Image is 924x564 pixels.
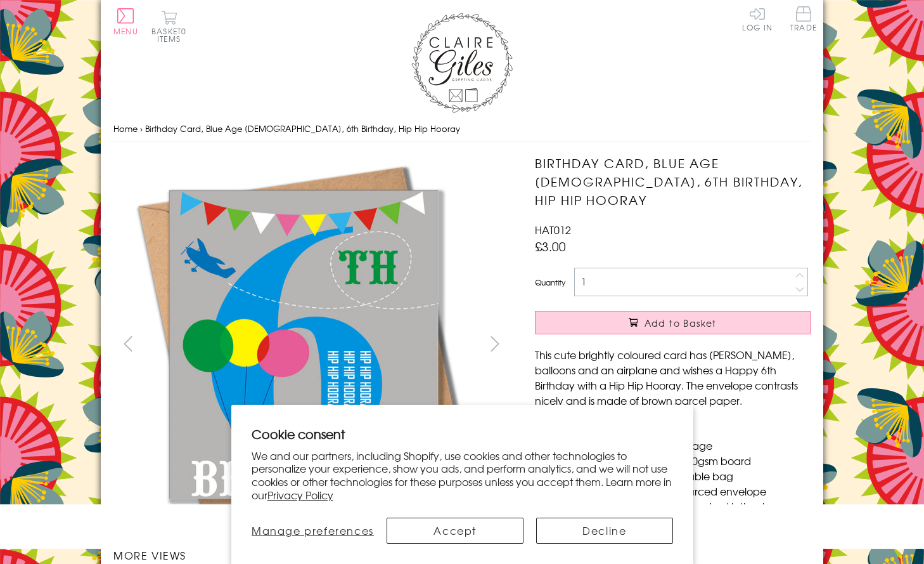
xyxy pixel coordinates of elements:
label: Quantity [535,277,565,288]
a: Log In [742,6,773,31]
span: Add to Basket [645,317,717,329]
h1: Birthday Card, Blue Age [DEMOGRAPHIC_DATA], 6th Birthday, Hip Hip Hooray [535,154,811,209]
button: prev [113,329,142,358]
button: next [481,329,510,358]
button: Basket0 items [151,10,186,43]
span: 0 items [157,25,186,44]
p: We and our partners, including Shopify, use cookies and other technologies to personalize your ex... [252,449,673,502]
p: This cute brightly coloured card has [PERSON_NAME], balloons and an airplane and wishes a Happy 6... [535,347,811,408]
span: £3.00 [535,237,566,255]
button: Menu [113,8,138,35]
button: Decline [536,518,673,544]
a: Privacy Policy [267,487,333,502]
span: Manage preferences [252,523,374,538]
img: Birthday Card, Blue Age 6, 6th Birthday, Hip Hip Hooray [113,154,494,535]
span: HAT012 [535,222,571,237]
nav: breadcrumbs [113,116,811,142]
a: Home [113,122,138,134]
span: Menu [113,25,138,37]
a: Trade [790,6,817,34]
img: Claire Giles Greetings Cards [411,13,513,113]
button: Add to Basket [535,311,811,334]
span: › [140,122,143,134]
h2: Cookie consent [252,425,673,443]
span: Birthday Card, Blue Age [DEMOGRAPHIC_DATA], 6th Birthday, Hip Hip Hooray [145,122,460,134]
h3: More views [113,548,510,563]
button: Accept [387,518,523,544]
span: Trade [790,6,817,31]
button: Manage preferences [252,518,375,544]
